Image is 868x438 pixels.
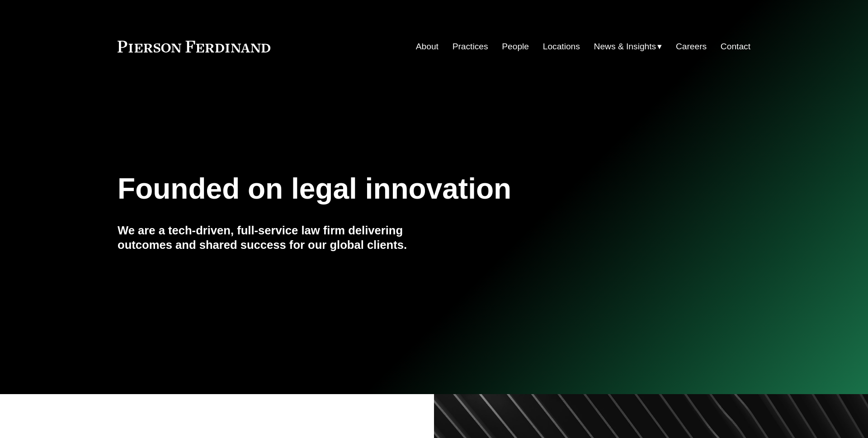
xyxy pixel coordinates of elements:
a: folder dropdown [594,38,662,55]
a: Locations [543,38,580,55]
a: Contact [721,38,750,55]
span: News & Insights [594,39,656,55]
a: People [502,38,529,55]
h1: Founded on legal innovation [118,172,645,205]
a: Careers [676,38,707,55]
h4: We are a tech-driven, full-service law firm delivering outcomes and shared success for our global... [118,223,434,252]
a: About [416,38,439,55]
a: Practices [453,38,488,55]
